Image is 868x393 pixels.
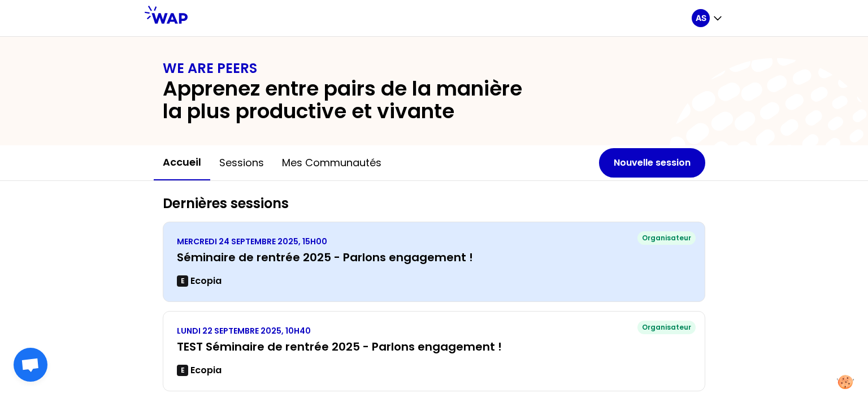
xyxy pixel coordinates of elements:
[163,59,705,77] h1: WE ARE PEERS
[177,249,691,265] h3: Séminaire de rentrée 2025 - Parlons engagement !
[177,339,691,355] h3: TEST Séminaire de rentrée 2025 - Parlons engagement !
[177,236,691,247] p: MERCREDI 24 SEPTEMBRE 2025, 15H00
[163,77,542,123] h2: Apprenez entre pairs de la manière la plus productive et vivante
[637,321,696,334] div: Organisateur
[177,236,691,288] a: MERCREDI 24 SEPTEMBRE 2025, 15H00Séminaire de rentrée 2025 - Parlons engagement !EEcopia
[163,195,705,213] h2: Dernières sessions
[696,12,706,24] p: AS
[154,145,210,180] button: Accueil
[637,231,696,245] div: Organisateur
[177,325,691,377] a: LUNDI 22 SEPTEMBRE 2025, 10H40TEST Séminaire de rentrée 2025 - Parlons engagement !EEcopia
[14,348,47,382] div: Ouvrir le chat
[273,146,390,180] button: Mes communautés
[210,146,273,180] button: Sessions
[599,148,705,178] button: Nouvelle session
[190,274,222,288] p: Ecopia
[190,364,222,377] p: Ecopia
[692,9,723,27] button: AS
[181,277,185,286] p: E
[177,325,691,336] p: LUNDI 22 SEPTEMBRE 2025, 10H40
[181,366,185,375] p: E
